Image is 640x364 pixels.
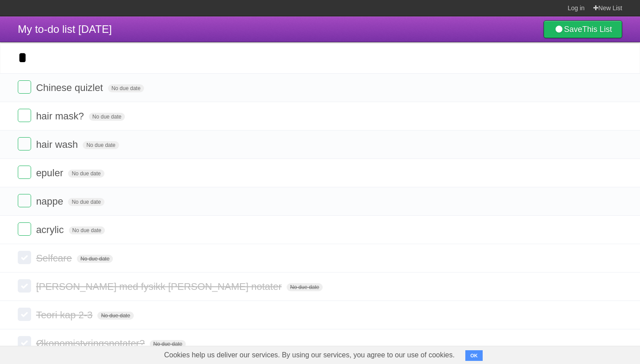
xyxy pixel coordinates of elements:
span: epuler [36,167,65,178]
label: Done [18,222,31,236]
label: Done [18,336,31,349]
span: My to-do list [DATE] [18,23,112,35]
label: Done [18,251,31,264]
span: No due date [150,340,186,348]
span: acrylic [36,224,66,235]
span: No due date [68,170,104,178]
span: No due date [77,255,113,263]
span: Økonomistyringsnotater? [36,338,147,349]
label: Done [18,308,31,321]
span: No due date [97,312,133,320]
b: This List [582,25,612,34]
span: [PERSON_NAME] med fysikk [PERSON_NAME] notater [36,281,284,292]
label: Done [18,137,31,150]
span: No due date [89,113,125,121]
label: Done [18,109,31,122]
span: hair wash [36,139,80,150]
span: No due date [108,84,144,92]
label: Done [18,80,31,94]
span: No due date [68,198,104,206]
label: Done [18,166,31,179]
span: No due date [287,283,323,291]
span: hair mask? [36,111,86,122]
span: No due date [69,226,105,234]
span: No due date [83,141,119,149]
label: Done [18,194,31,207]
span: Cookies help us deliver our services. By using our services, you agree to our use of cookies. [155,346,464,364]
span: Selfcare [36,253,74,264]
a: SaveThis List [544,20,622,38]
span: nappe [36,196,65,207]
span: Chinese quizlet [36,82,105,93]
button: OK [465,350,483,361]
label: Done [18,279,31,293]
span: Teori kap 2-3 [36,309,95,320]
